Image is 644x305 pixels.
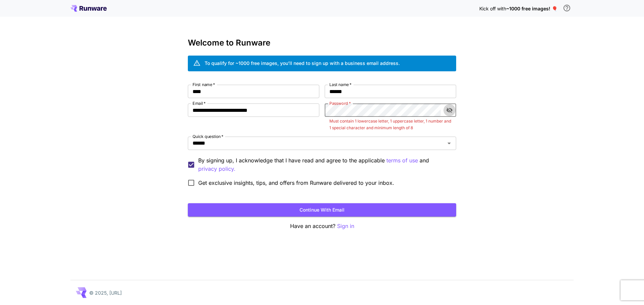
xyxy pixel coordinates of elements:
[443,104,455,116] button: toggle password visibility
[205,60,400,67] div: To qualify for ~1000 free images, you’ll need to sign up with a business email address.
[193,82,215,87] label: First name
[386,156,418,165] p: terms of use
[193,134,223,139] label: Quick question
[198,165,235,173] button: By signing up, I acknowledge that I have read and agree to the applicable terms of use and
[337,222,354,230] button: Sign in
[386,156,418,165] button: By signing up, I acknowledge that I have read and agree to the applicable and privacy policy.
[188,203,456,217] button: Continue with email
[89,289,122,296] p: © 2025, [URL]
[329,82,352,87] label: Last name
[188,222,456,230] p: Have an account?
[479,6,506,11] span: Kick off with
[198,165,235,173] p: privacy policy.
[329,118,451,131] p: Must contain 1 lowercase letter, 1 uppercase letter, 1 number and 1 special character and minimum...
[193,100,206,106] label: Email
[560,1,574,15] button: In order to qualify for free credit, you need to sign up with a business email address and click ...
[198,156,451,173] p: By signing up, I acknowledge that I have read and agree to the applicable and
[506,6,557,11] span: ~1000 free images! 🎈
[198,179,394,187] span: Get exclusive insights, tips, and offers from Runware delivered to your inbox.
[329,100,351,106] label: Password
[444,139,454,148] button: Open
[188,38,456,48] h3: Welcome to Runware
